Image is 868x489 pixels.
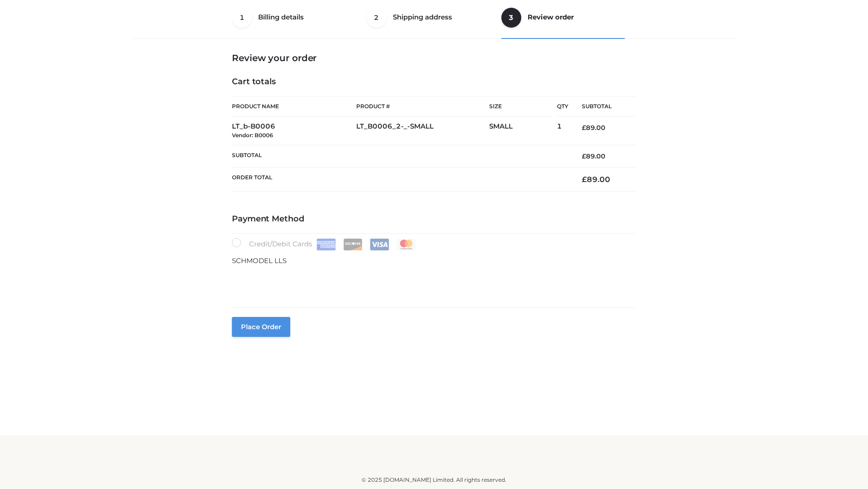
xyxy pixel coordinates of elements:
[582,175,587,184] span: £
[230,264,634,297] iframe: Secure payment input frame
[232,96,356,117] th: Product Name
[232,317,290,337] button: Place order
[232,77,636,87] h4: Cart totals
[316,239,336,250] img: Amex
[582,152,605,160] bdi: 89.00
[356,117,489,145] td: LT_B0006_2-_-SMALL
[232,117,356,145] td: LT_b-B0006
[232,132,273,139] small: Vendor: B0006
[370,239,389,250] img: Visa
[232,214,636,224] h4: Payment Method
[582,152,586,160] span: £
[557,96,568,117] th: Qty
[134,475,734,484] div: © 2025 [DOMAIN_NAME] Limited. All rights reserved.
[356,96,489,117] th: Product #
[489,117,557,145] td: SMALL
[557,117,568,145] td: 1
[568,96,636,117] th: Subtotal
[232,53,636,63] h3: Review your order
[582,124,605,132] bdi: 89.00
[582,175,610,184] bdi: 89.00
[232,168,568,192] th: Order Total
[343,239,363,250] img: Discover
[232,145,568,167] th: Subtotal
[232,255,636,267] p: SCHMODEL LLS
[582,124,586,132] span: £
[232,238,417,250] label: Credit/Debit Cards
[489,96,552,117] th: Size
[396,239,416,250] img: Mastercard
